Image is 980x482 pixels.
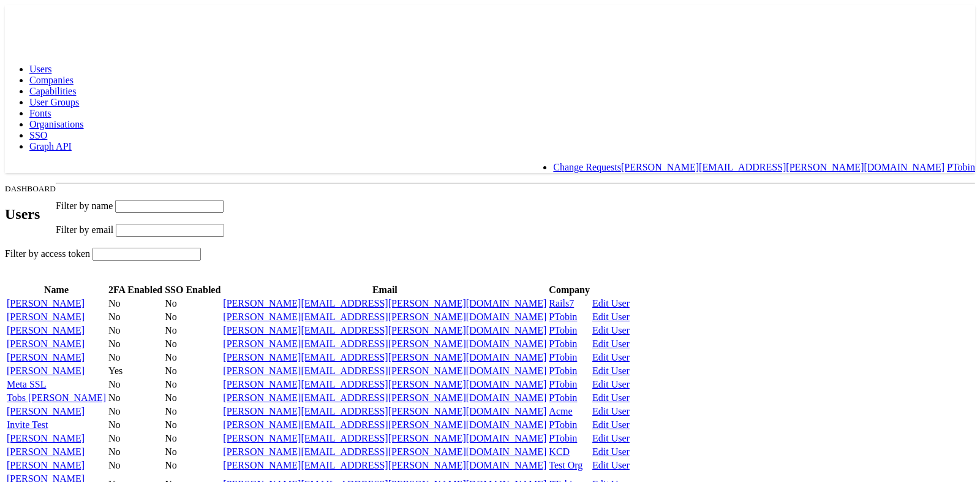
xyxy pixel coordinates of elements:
span: No [108,419,121,430]
th: Name [6,284,107,296]
span: No [165,325,177,335]
span: No [108,352,121,362]
span: No [108,392,121,403]
a: [PERSON_NAME] [7,339,85,349]
span: No [108,433,121,443]
a: [PERSON_NAME][EMAIL_ADDRESS][PERSON_NAME][DOMAIN_NAME] [621,162,944,172]
a: [PERSON_NAME][EMAIL_ADDRESS][PERSON_NAME][DOMAIN_NAME] [223,379,546,389]
a: Fonts [29,108,51,118]
a: [PERSON_NAME][EMAIL_ADDRESS][PERSON_NAME][DOMAIN_NAME] [223,298,546,308]
a: Meta SSL [7,379,46,389]
a: [PERSON_NAME][EMAIL_ADDRESS][PERSON_NAME][DOMAIN_NAME] [223,339,546,349]
span: No [165,419,177,430]
span: No [108,379,121,389]
span: Filter by email [56,224,113,235]
span: No [165,312,177,322]
a: PTobin [549,312,577,322]
span: Filter by access token [5,248,90,259]
span: No [165,365,177,376]
span: No [108,446,121,457]
a: Edit User [592,298,630,308]
a: [PERSON_NAME][EMAIL_ADDRESS][PERSON_NAME][DOMAIN_NAME] [223,419,546,430]
a: User Groups [29,97,79,107]
a: [PERSON_NAME][EMAIL_ADDRESS][PERSON_NAME][DOMAIN_NAME] [223,446,546,457]
span: Yes [108,365,123,376]
a: [PERSON_NAME][EMAIL_ADDRESS][PERSON_NAME][DOMAIN_NAME] [223,460,546,470]
a: [PERSON_NAME][EMAIL_ADDRESS][PERSON_NAME][DOMAIN_NAME] [223,312,546,322]
a: SSO [29,130,47,140]
a: PTobin [549,365,577,376]
a: [PERSON_NAME] [7,312,85,322]
a: Edit User [592,325,630,335]
a: PTobin [549,325,577,335]
a: [PERSON_NAME] [7,460,85,470]
a: Edit User [592,406,630,416]
a: [PERSON_NAME][EMAIL_ADDRESS][PERSON_NAME][DOMAIN_NAME] [223,352,546,362]
a: PTobin [549,392,577,403]
span: No [165,446,177,457]
a: [PERSON_NAME][EMAIL_ADDRESS][PERSON_NAME][DOMAIN_NAME] [223,433,546,443]
span: No [165,298,177,308]
th: 2FA Enabled [108,284,163,296]
a: Companies [29,75,73,85]
span: No [108,312,121,322]
span: No [165,460,177,470]
span: No [165,433,177,443]
a: Test Org [549,460,582,470]
span: No [108,298,121,308]
a: PTobin [549,419,577,430]
a: PTobin [549,433,577,443]
a: PTobin [549,379,577,389]
a: Edit User [592,460,630,470]
a: [PERSON_NAME][EMAIL_ADDRESS][PERSON_NAME][DOMAIN_NAME] [223,392,546,403]
span: No [108,460,121,470]
a: Edit User [592,352,630,362]
a: KCD [549,446,570,457]
span: No [108,339,121,349]
a: Graph API [29,141,72,151]
a: PTobin [549,352,577,362]
a: Change Requests [553,162,621,172]
a: Edit User [592,419,630,430]
a: [PERSON_NAME] [7,298,85,308]
span: No [165,379,177,389]
span: No [165,352,177,362]
span: No [108,325,121,335]
a: Capabilities [29,86,76,96]
span: No [165,406,177,416]
a: Edit User [592,433,630,443]
a: [PERSON_NAME][EMAIL_ADDRESS][PERSON_NAME][DOMAIN_NAME] [223,365,546,376]
a: PTobin [549,339,577,349]
a: Acme [549,406,572,416]
a: [PERSON_NAME] [7,446,85,457]
h2: Users [5,206,56,223]
th: Company [548,284,590,296]
a: Organisations [29,119,84,129]
a: Invite Test [7,419,48,430]
th: Email [222,284,547,296]
a: [PERSON_NAME][EMAIL_ADDRESS][PERSON_NAME][DOMAIN_NAME] [223,325,546,335]
a: [PERSON_NAME] [7,433,85,443]
th: SSO Enabled [164,284,221,296]
a: [PERSON_NAME] [7,365,85,376]
a: Edit User [592,379,630,389]
a: Users [29,64,51,74]
span: Filter by name [56,201,113,211]
a: Edit User [592,339,630,349]
a: [PERSON_NAME] [7,352,85,362]
small: DASHBOARD [5,184,56,193]
a: Tobs [PERSON_NAME] [7,392,106,403]
a: [PERSON_NAME] [7,325,85,335]
span: No [165,392,177,403]
a: Rails7 [549,298,574,308]
span: No [108,406,121,416]
a: Edit User [592,365,630,376]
